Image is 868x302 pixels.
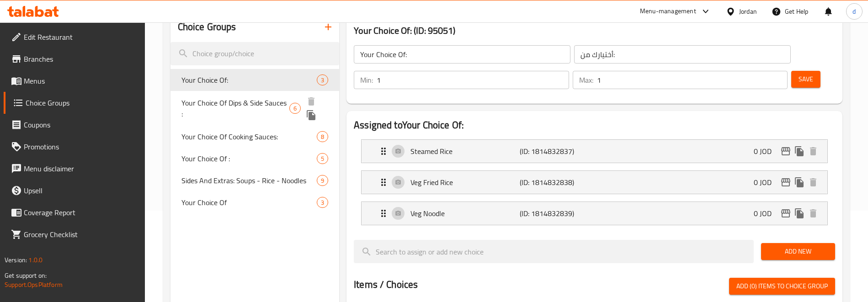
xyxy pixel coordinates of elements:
p: Veg Fried Rice [410,177,519,188]
button: delete [806,207,820,220]
span: Version: [5,254,27,266]
div: Sides And Extras: Soups - Rice - Noodles9 [170,170,340,191]
div: Expand [362,202,827,225]
span: 3 [317,198,328,207]
p: 0 JOD [754,146,779,157]
span: Your Choice Of [181,197,317,208]
button: Save [791,71,820,88]
li: Expand [354,198,835,229]
div: Your Choice Of :5 [170,148,340,170]
span: Save [799,74,813,85]
span: Menu disclaimer [24,163,138,174]
span: Your Choice Of : [181,153,317,164]
h2: Items / Choices [354,278,418,291]
span: Grocery Checklist [24,229,138,240]
button: edit [779,207,793,220]
button: duplicate [793,207,806,220]
a: Grocery Checklist [4,223,145,245]
button: duplicate [304,108,318,122]
a: Edit Restaurant [4,26,145,48]
a: Menus [4,70,145,92]
button: duplicate [793,175,806,189]
p: Min: [360,74,373,85]
span: 6 [290,104,300,113]
div: Your Choice Of Cooking Sauces:8 [170,126,340,148]
div: Jordan [739,6,757,16]
button: Add New [761,243,835,260]
div: Choices [289,103,301,114]
div: Choices [317,74,328,85]
span: Your Choice Of: [181,74,317,85]
span: Coverage Report [24,207,138,218]
p: (ID: 1814832838) [520,177,592,188]
div: Choices [317,197,328,208]
input: search [170,42,340,65]
button: delete [806,144,820,158]
li: Expand [354,136,835,167]
span: Add New [768,246,828,257]
div: Your Choice Of3 [170,191,340,213]
span: d [852,6,856,16]
p: (ID: 1814832839) [520,208,592,219]
a: Choice Groups [4,92,145,114]
span: 8 [317,132,328,141]
div: Your Choice Of Dips & Side Sauces :6deleteduplicate [170,91,340,126]
div: Choices [317,131,328,142]
button: Add (0) items to choice group [729,278,835,295]
p: Veg Noodle [410,208,519,219]
p: 0 JOD [754,208,779,219]
li: Expand [354,167,835,198]
span: Sides And Extras: Soups - Rice - Noodles [181,175,317,186]
span: Choice Groups [26,97,138,108]
input: search [354,240,754,263]
button: delete [304,95,318,108]
a: Promotions [4,136,145,158]
p: Steamed Rice [410,146,519,157]
p: 0 JOD [754,177,779,188]
span: Your Choice Of Dips & Side Sauces : [181,97,290,119]
button: edit [779,144,793,158]
a: Upsell [4,180,145,201]
span: Branches [24,53,138,64]
span: 1.0.0 [28,254,43,266]
div: Expand [362,171,827,194]
p: Max: [579,74,593,85]
div: Menu-management [640,6,696,17]
button: delete [806,175,820,189]
span: 5 [317,154,328,163]
a: Coupons [4,114,145,136]
span: Upsell [24,185,138,196]
div: Your Choice Of:3 [170,69,340,91]
h2: Choice Groups [178,20,236,34]
span: 9 [317,176,328,185]
a: Branches [4,48,145,70]
a: Coverage Report [4,201,145,223]
button: duplicate [793,144,806,158]
p: (ID: 1814832837) [520,146,592,157]
div: Expand [362,140,827,163]
h2: Assigned to Your Choice Of: [354,118,835,132]
span: Promotions [24,141,138,152]
a: Support.OpsPlatform [5,279,63,291]
span: Coupons [24,119,138,130]
span: Menus [24,75,138,86]
div: Choices [317,153,328,164]
span: 3 [317,76,328,85]
a: Menu disclaimer [4,158,145,180]
span: Add (0) items to choice group [736,281,828,292]
span: Get support on: [5,270,47,281]
button: edit [779,175,793,189]
span: Your Choice Of Cooking Sauces: [181,131,317,142]
h3: Your Choice Of: (ID: 95051) [354,23,835,38]
span: Edit Restaurant [24,32,138,42]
